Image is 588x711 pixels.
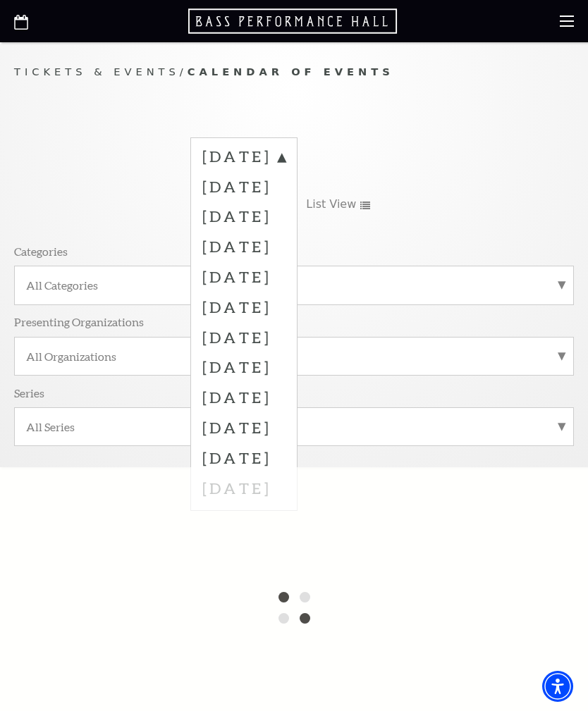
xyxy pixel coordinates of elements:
[202,292,286,322] label: [DATE]
[202,231,286,261] label: [DATE]
[202,352,286,382] label: [DATE]
[202,443,286,473] label: [DATE]
[26,278,562,292] label: All Categories
[202,322,286,352] label: [DATE]
[14,66,180,78] span: Tickets & Events
[14,63,574,81] p: /
[202,171,286,202] label: [DATE]
[14,244,68,259] p: Categories
[202,382,286,412] label: [DATE]
[188,66,394,78] span: Calendar of Events
[14,314,144,329] p: Presenting Organizations
[306,197,356,212] span: List View
[26,419,562,434] label: All Series
[542,671,573,702] div: Accessibility Menu
[202,201,286,231] label: [DATE]
[202,261,286,292] label: [DATE]
[14,385,44,400] p: Series
[202,412,286,443] label: [DATE]
[26,349,562,364] label: All Organizations
[202,146,286,171] label: [DATE]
